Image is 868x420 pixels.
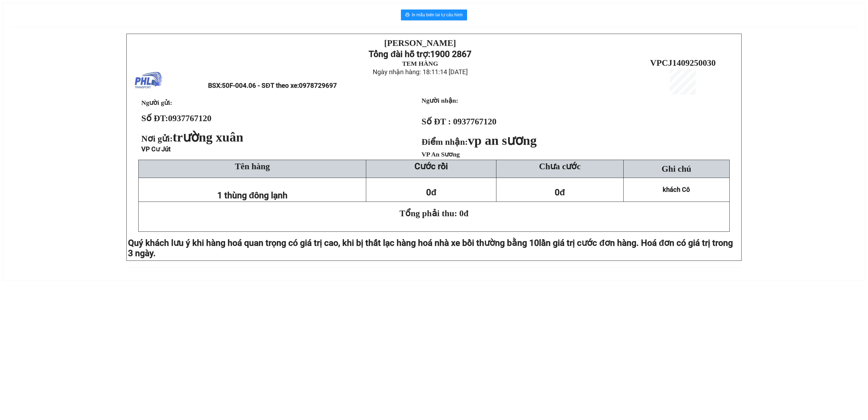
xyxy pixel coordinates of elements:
strong: 1900 2867 [430,49,471,59]
strong: [PERSON_NAME] [384,38,456,48]
img: logo [135,67,162,95]
strong: Điểm nhận: [422,137,537,147]
span: 1 thùng đông lạnh [217,190,288,200]
strong: TEM HÀNG [402,60,438,67]
span: Ngày nhận hàng: 18:11:14 [DATE] [373,68,468,76]
span: 0978729697 [299,82,337,89]
span: Tên hàng [235,161,270,171]
span: 50F-004.06 - SĐT theo xe: [222,82,337,89]
button: printerIn mẫu biên lai tự cấu hình [401,10,467,20]
span: 0937767120 [168,113,212,123]
strong: Số ĐT : [422,117,451,126]
span: khách Cô [663,186,690,193]
span: vp an sương [468,133,537,148]
span: 0937767120 [453,117,496,126]
strong: Người nhận: [422,97,458,104]
span: Nơi gửi: [141,134,245,143]
span: Chưa cước [539,161,580,171]
span: In mẫu biên lai tự cấu hình [412,11,463,18]
span: VP An Sương [422,151,460,158]
span: Ghi chú [662,164,691,174]
span: Tổng phải thu: 0đ [400,208,468,218]
span: printer [405,12,410,18]
strong: Số ĐT: [141,113,212,123]
span: lần giá trị cước đơn hàng. Hoá đơn có giá trị trong 3 ngày. [128,238,733,258]
span: VP Cư Jút [141,145,171,153]
span: VPCJ1409250030 [650,58,716,68]
span: 0đ [555,187,565,198]
span: Quý khách lưu ý khi hàng hoá quan trọng có giá trị cao, khi bị thất lạc hàng hoá nhà xe bồi thườn... [128,238,539,248]
span: Người gửi: [141,99,172,106]
span: BSX: [208,82,337,89]
strong: Cước rồi [414,161,448,171]
span: 0đ [426,187,436,198]
span: trường xuân [173,130,243,144]
strong: Tổng đài hỗ trợ: [369,49,430,59]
